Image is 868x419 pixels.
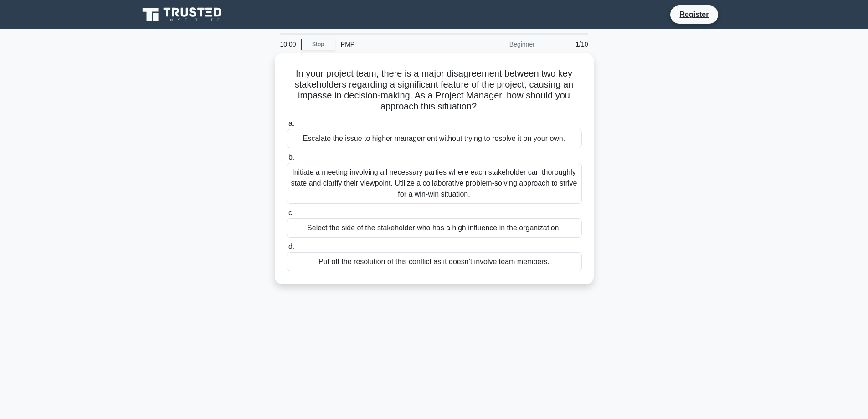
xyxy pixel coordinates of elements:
h5: In your project team, there is a major disagreement between two key stakeholders regarding a sign... [286,68,583,113]
div: Beginner [461,35,540,53]
div: 10:00 [275,35,301,53]
div: Initiate a meeting involving all necessary parties where each stakeholder can thoroughly state an... [287,163,582,204]
div: 1/10 [540,35,594,53]
div: Select the side of the stakeholder who has a high influence in the organization. [287,218,582,238]
div: Escalate the issue to higher management without trying to resolve it on your own. [287,129,582,148]
div: Put off the resolution of this conflict as it doesn't involve team members. [287,252,582,271]
div: PMP [335,35,461,53]
span: a. [288,119,294,127]
span: b. [288,153,294,161]
span: d. [288,243,294,250]
a: Register [674,9,714,20]
a: Stop [301,39,335,50]
span: c. [288,209,294,217]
